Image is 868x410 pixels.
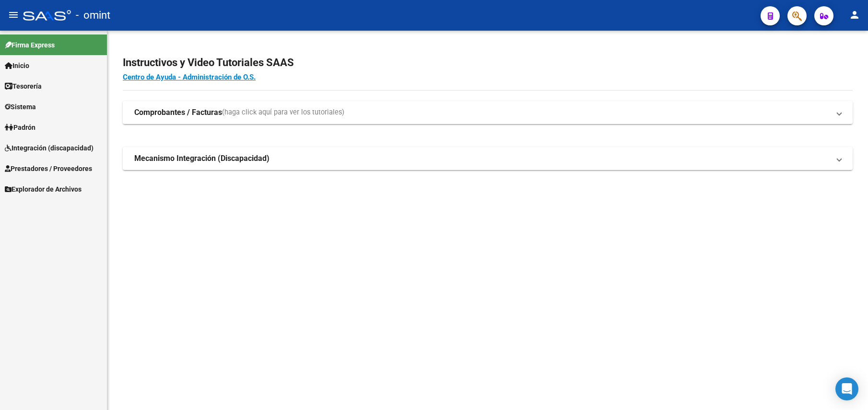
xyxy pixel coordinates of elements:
span: Tesorería [5,81,42,91]
span: Firma Express [5,40,55,50]
h2: Instructivos y Video Tutoriales SAAS [123,54,853,72]
mat-expansion-panel-header: Comprobantes / Facturas(haga click aquí para ver los tutoriales) [123,101,853,124]
span: Inicio [5,60,29,71]
span: Integración (discapacidad) [5,143,94,153]
span: Prestadores / Proveedores [5,163,92,174]
mat-icon: person [849,9,860,21]
span: Padrón [5,122,35,133]
mat-expansion-panel-header: Mecanismo Integración (Discapacidad) [123,147,853,170]
strong: Mecanismo Integración (Discapacidad) [134,153,270,164]
mat-icon: menu [8,9,19,21]
strong: Comprobantes / Facturas [134,107,222,118]
span: - omint [76,5,110,26]
span: Explorador de Archivos [5,184,82,194]
span: Sistema [5,102,36,112]
div: Open Intercom Messenger [835,377,858,400]
span: (haga click aquí para ver los tutoriales) [222,107,344,118]
a: Centro de Ayuda - Administración de O.S. [123,73,256,81]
